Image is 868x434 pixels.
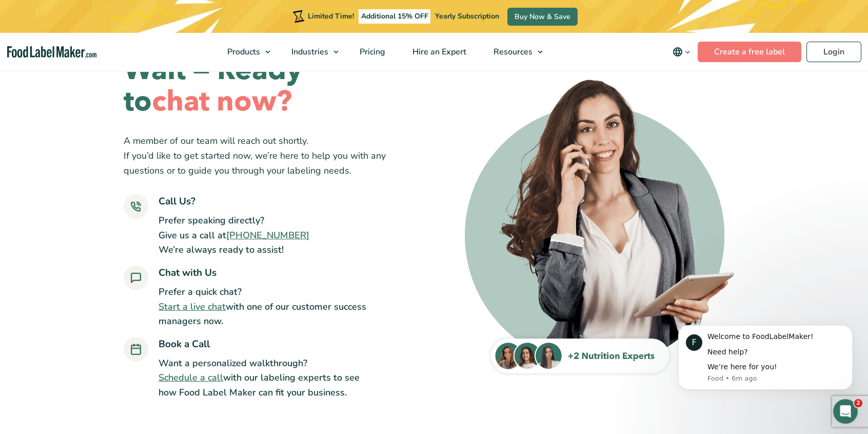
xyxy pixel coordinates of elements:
h1: Wait — Ready to [124,55,403,117]
span: 2 [854,399,862,407]
span: Limited Time! [308,11,354,21]
em: chat now? [152,82,292,121]
a: Pricing [346,33,397,71]
p: Want a personalized walkthrough? with our labeling experts to see how Food Label Maker can fit yo... [159,356,367,400]
strong: Call Us? [159,195,195,208]
span: Products [224,46,261,58]
a: Hire an Expert [399,33,478,71]
a: Resources [480,33,548,71]
strong: Chat with Us [159,266,216,279]
a: Products [214,33,275,71]
p: A member of our team will reach out shortly. If you’d like to get started now, we’re here to help... [124,134,403,178]
a: [PHONE_NUMBER] [226,229,309,241]
span: Yearly Subscription [435,11,499,21]
p: Prefer a quick chat? with one of our customer success managers now. [159,285,367,329]
a: Login [806,42,861,62]
a: Create a free label [698,42,801,62]
a: Start a live chat [159,300,226,313]
a: Industries [278,33,344,71]
iframe: Intercom live chat [833,399,858,424]
span: Additional 15% OFF [359,9,431,24]
span: Pricing [357,46,386,58]
p: Prefer speaking directly? Give us a call at We’re always ready to assist! [159,213,309,257]
iframe: Intercom notifications message [663,310,868,406]
span: Industries [288,46,329,58]
span: Hire an Expert [409,46,467,58]
strong: Book a Call [159,337,210,351]
a: Schedule a call [159,371,223,384]
span: Resources [490,46,534,58]
a: Buy Now & Save [507,8,578,26]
